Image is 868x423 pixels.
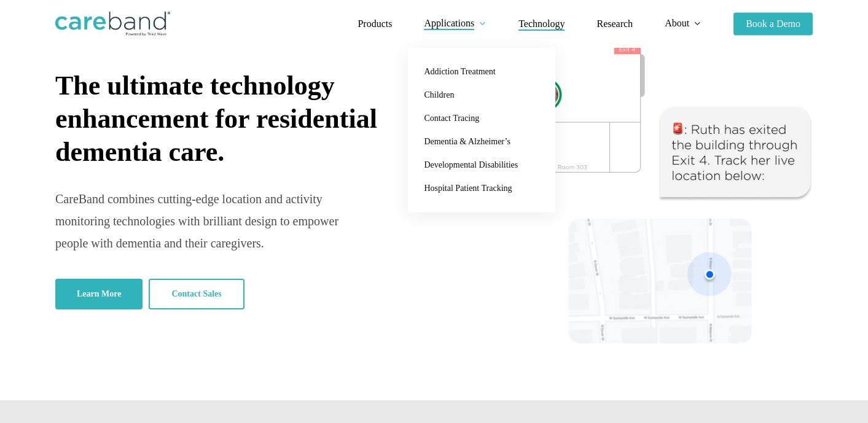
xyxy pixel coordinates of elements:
a: Applications [424,18,487,29]
a: Dementia & Alzheimer’s [420,130,543,153]
span: Applications [424,18,474,28]
span: Contact Sales [171,288,221,300]
a: Products [358,19,392,29]
span: Addiction Treatment [424,67,495,76]
img: CareBand tracking system [440,41,813,344]
a: Contact Sales [149,279,244,309]
span: Hospital Patient Tracking [424,184,512,193]
span: Dementia & Alzheimer’s [424,137,510,146]
div: CareBand combines cutting-edge location and activity monitoring technologies with brilliant desig... [55,188,362,254]
a: Research [596,19,633,29]
a: Addiction Treatment [420,60,543,83]
span: Developmental Disabilities [424,160,518,169]
span: The ultimate technology enhancement for residential dementia care. [55,71,377,167]
a: About [665,18,702,29]
span: Contact Tracing [424,114,479,123]
a: Learn More [55,279,143,309]
span: Learn More [77,288,121,300]
span: Children [424,90,454,99]
a: Book a Demo [733,19,813,29]
a: Technology [518,19,565,29]
a: Contact Tracing [420,107,543,130]
span: About [665,18,689,28]
a: Children [420,83,543,107]
span: Products [358,18,392,29]
span: Technology [518,18,565,29]
img: CareBand [55,12,170,36]
a: Developmental Disabilities [420,153,543,177]
a: Hospital Patient Tracking [420,177,543,200]
span: Research [596,18,633,29]
span: Book a Demo [746,18,800,29]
